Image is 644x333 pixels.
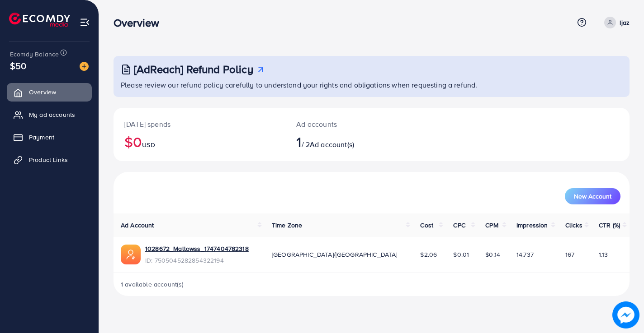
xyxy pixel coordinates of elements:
[516,250,534,259] span: 14,737
[124,133,275,150] h2: $0
[420,221,433,230] span: Cost
[612,301,639,328] img: image
[453,250,469,259] span: $0.01
[121,221,154,230] span: Ad Account
[565,221,582,230] span: Clicks
[565,188,620,204] button: New Account
[10,59,26,72] span: $50
[145,244,249,253] a: 1028672_Mallowss_1747404782318
[29,155,68,164] span: Product Links
[29,110,75,119] span: My ad accounts
[485,221,498,230] span: CPM
[145,256,249,265] span: ID: 7505045282854322194
[565,250,574,259] span: 167
[29,88,56,97] span: Overview
[142,140,155,149] span: USD
[10,50,59,59] span: Ecomdy Balance
[121,280,184,289] span: 1 available account(s)
[599,221,620,230] span: CTR (%)
[7,128,92,146] a: Payment
[453,221,465,230] span: CPC
[599,250,608,259] span: 1.13
[296,119,403,129] p: Ad accounts
[121,245,141,264] img: ic-ads-acc.e4c84228.svg
[601,17,630,28] a: Ijaz
[485,250,500,259] span: $0.14
[134,63,253,76] h3: [AdReach] Refund Policy
[7,83,92,101] a: Overview
[114,16,166,29] h3: Overview
[620,17,630,28] p: Ijaz
[9,13,70,27] img: logo
[272,250,398,259] span: [GEOGRAPHIC_DATA]/[GEOGRAPHIC_DATA]
[80,17,90,28] img: menu
[29,133,54,142] span: Payment
[124,119,275,129] p: [DATE] spends
[574,193,611,199] span: New Account
[516,221,548,230] span: Impression
[7,106,92,124] a: My ad accounts
[296,133,403,150] h2: / 2
[420,250,437,259] span: $2.06
[310,139,354,149] span: Ad account(s)
[272,221,302,230] span: Time Zone
[121,79,624,90] p: Please review our refund policy carefully to understand your rights and obligations when requesti...
[7,151,92,169] a: Product Links
[80,62,89,71] img: image
[296,131,301,152] span: 1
